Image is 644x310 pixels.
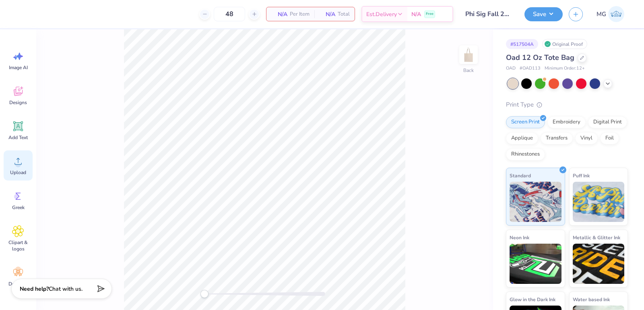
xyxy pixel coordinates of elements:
span: Water based Ink [573,295,610,304]
span: Free [426,11,433,17]
div: Embroidery [547,116,586,128]
span: Designs [9,99,27,106]
div: Applique [506,132,538,144]
img: Mary Grace [608,6,624,22]
span: Standard [510,171,531,180]
img: Puff Ink [573,182,625,222]
span: Per Item [290,10,310,18]
span: N/A [319,10,335,18]
div: # 517504A [506,39,538,49]
span: MG [597,10,606,19]
span: Upload [10,169,26,176]
div: Back [463,67,474,74]
div: Screen Print [506,116,545,128]
span: N/A [411,10,421,18]
div: Rhinestones [506,148,545,160]
div: Print Type [506,100,628,109]
span: Est. Delivery [366,10,397,18]
div: Original Proof [542,39,587,49]
div: Accessibility label [200,290,208,298]
div: Digital Print [588,116,627,128]
a: MG [593,6,628,22]
div: Vinyl [575,132,598,144]
span: Metallic & Glitter Ink [573,233,620,242]
span: # OAD113 [520,65,541,72]
img: Metallic & Glitter Ink [573,244,625,284]
span: Glow in the Dark Ink [510,295,555,304]
span: Image AI [9,64,28,71]
button: Save [524,7,563,21]
span: N/A [271,10,287,18]
span: Minimum Order: 12 + [545,65,585,72]
span: Chat with us. [49,285,83,293]
span: OAD [506,65,516,72]
img: Back [460,47,477,63]
span: Greek [12,204,25,211]
span: Add Text [8,134,28,141]
div: Foil [600,132,619,144]
span: Clipart & logos [5,239,31,252]
div: Transfers [541,132,573,144]
span: Oad 12 Oz Tote Bag [506,53,574,62]
strong: Need help? [20,285,49,293]
img: Neon Ink [510,244,561,284]
input: – – [214,7,245,21]
span: Puff Ink [573,171,590,180]
span: Total [338,10,350,18]
img: Standard [510,182,561,222]
span: Decorate [8,281,28,287]
span: Neon Ink [510,233,529,242]
input: Untitled Design [459,6,518,22]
